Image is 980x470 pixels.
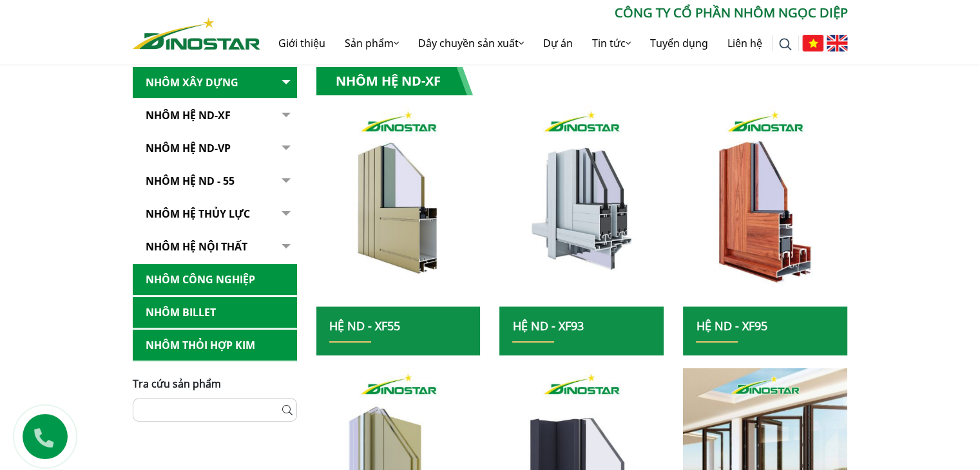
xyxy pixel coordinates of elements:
a: Nhôm Billet [133,297,297,328]
a: Nhôm Hệ ND-XF [133,100,297,131]
a: NHÔM HỆ ND - 55 [133,165,297,197]
a: Dự án [533,23,582,64]
span: Tra cứu sản phẩm [133,377,221,391]
p: CÔNG TY CỔ PHẦN NHÔM NGỌC DIỆP [260,3,848,23]
img: search [779,38,792,51]
a: Hệ ND - XF93 [512,318,583,334]
img: nhom xay dung [316,106,480,306]
a: Hệ ND - XF55 [329,318,400,334]
a: Giới thiệu [269,23,335,64]
img: Nhôm Dinostar [133,17,260,50]
img: English [827,35,848,52]
a: Nhôm Hệ ND-VP [133,133,297,164]
a: Nhôm Thỏi hợp kim [133,330,297,361]
a: Dây chuyền sản xuất [408,23,533,64]
a: nhom xay dung [316,106,481,306]
a: Nhôm Công nghiệp [133,264,297,296]
a: Nhôm hệ thủy lực [133,198,297,230]
h1: Nhôm Hệ ND-XF [316,67,473,95]
a: Liên hệ [718,23,772,64]
img: Tiếng Việt [802,35,823,52]
a: Nhôm Xây dựng [133,67,297,99]
a: Nhôm hệ nội thất [133,231,297,263]
img: nhom xay dung [499,106,664,306]
img: nhom xay dung [683,106,847,306]
a: Tin tức [582,23,640,64]
a: Tuyển dụng [640,23,718,64]
a: Sản phẩm [335,23,408,64]
a: Hệ ND - XF95 [696,318,767,334]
